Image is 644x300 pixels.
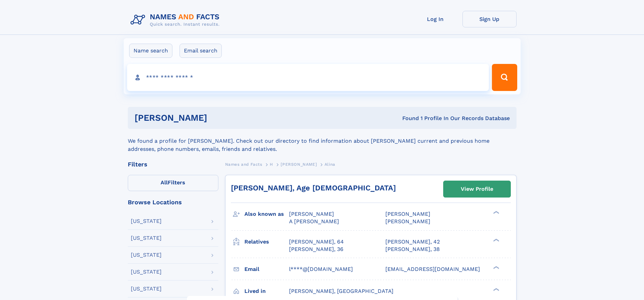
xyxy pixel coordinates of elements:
[131,286,162,292] div: [US_STATE]
[408,11,462,27] a: Log In
[128,11,225,29] img: Logo Names and Facts
[281,162,317,167] span: [PERSON_NAME]
[244,236,289,248] h3: Relatives
[129,44,172,58] label: Name search
[128,161,218,167] div: Filters
[244,263,289,275] h3: Email
[325,162,335,167] span: Alina
[244,208,289,220] h3: Also known as
[385,238,440,246] a: [PERSON_NAME], 42
[127,64,489,91] input: search input
[492,64,517,91] button: Search Button
[270,160,273,168] a: H
[270,162,273,167] span: H
[461,181,493,197] div: View Profile
[225,160,262,168] a: Names and Facts
[492,210,500,215] div: ❯
[385,246,440,253] a: [PERSON_NAME], 38
[462,11,517,27] a: Sign Up
[281,160,317,168] a: [PERSON_NAME]
[128,175,218,191] label: Filters
[180,44,222,58] label: Email search
[131,269,162,275] div: [US_STATE]
[492,287,500,292] div: ❯
[131,235,162,241] div: [US_STATE]
[135,114,305,122] h1: [PERSON_NAME]
[128,129,517,153] div: We found a profile for [PERSON_NAME]. Check out our directory to find information about [PERSON_N...
[128,199,218,205] div: Browse Locations
[444,181,510,197] a: View Profile
[131,252,162,258] div: [US_STATE]
[385,266,480,272] span: [EMAIL_ADDRESS][DOMAIN_NAME]
[161,179,168,186] span: All
[289,218,339,225] span: A [PERSON_NAME]
[131,218,162,224] div: [US_STATE]
[289,238,344,246] a: [PERSON_NAME], 64
[385,218,430,225] span: [PERSON_NAME]
[289,246,343,253] a: [PERSON_NAME], 36
[492,238,500,242] div: ❯
[305,115,510,122] div: Found 1 Profile In Our Records Database
[385,211,430,217] span: [PERSON_NAME]
[289,211,334,217] span: [PERSON_NAME]
[289,288,393,294] span: [PERSON_NAME], [GEOGRAPHIC_DATA]
[231,184,396,192] a: [PERSON_NAME], Age [DEMOGRAPHIC_DATA]
[492,265,500,270] div: ❯
[244,285,289,297] h3: Lived in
